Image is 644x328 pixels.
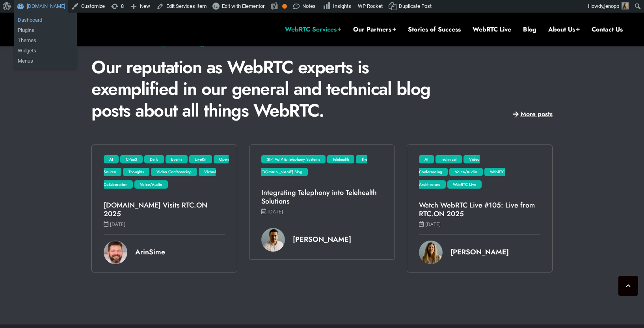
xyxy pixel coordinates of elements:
[327,155,354,163] a: Telehealth
[135,247,165,257] a: ArinSime
[14,35,77,46] a: Themes
[521,111,553,117] span: More posts
[592,25,623,34] a: Contact Us
[261,155,326,163] a: SIP, VoIP & Telephony Systems
[261,153,383,178] span: , ,
[104,153,229,191] span: , , , , , , , , ,
[436,155,462,163] a: Technical
[268,208,283,215] a: [DATE]
[123,168,149,176] a: Thoughts
[282,4,287,9] div: OK
[473,25,511,34] a: WebRTC Live
[134,180,168,189] a: Voice/Audio
[110,221,125,228] a: [DATE]
[285,25,341,34] a: WebRTC Services
[449,168,483,176] a: Voice/Audio
[419,153,540,191] span: , , , , ,
[523,25,536,34] a: Blog
[104,200,207,219] a: [DOMAIN_NAME] Visits RTC.ON 2025
[120,155,143,163] a: CPaaS
[333,3,351,9] span: Insights
[261,187,377,206] a: Integrating Telephony into Telehealth Solutions
[604,3,619,9] span: jenopp
[548,25,580,34] a: About Us
[353,25,396,34] a: Our Partners
[419,200,535,219] a: Watch WebRTC Live #105: Live from RTC.ON 2025
[144,155,164,163] a: Daily
[447,180,482,189] a: WebRTC Live
[14,46,77,56] a: Widgets
[450,247,509,257] a: [PERSON_NAME]
[425,221,441,228] a: [DATE]
[14,13,77,38] ul: WebRTC.ventures
[513,111,553,117] a: More posts
[166,155,188,163] a: Events
[189,155,212,163] a: LiveKit
[293,234,351,245] a: [PERSON_NAME]
[14,56,77,66] a: Menus
[91,39,228,46] h6: The [DOMAIN_NAME] Blog
[14,25,77,35] a: Plugins
[104,155,119,163] a: AI
[14,33,77,69] ul: WebRTC.ventures
[91,56,435,121] div: Our reputation as WebRTC experts is exemplified in our general and technical blog posts about all...
[408,25,461,34] a: Stories of Success
[14,15,77,25] a: Dashboard
[151,168,197,176] a: Video Conferencing
[419,155,434,163] a: AI
[222,3,264,9] span: Edit with Elementor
